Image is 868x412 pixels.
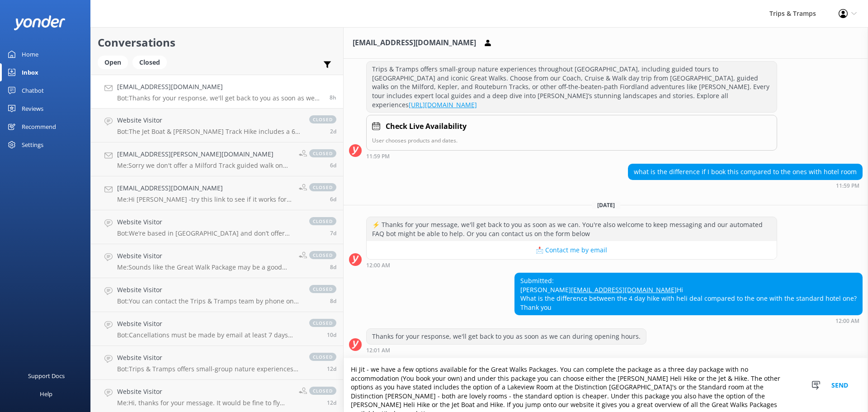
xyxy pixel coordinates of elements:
[514,317,863,324] div: Oct 09 2025 12:00am (UTC +13:00) Pacific/Auckland
[367,241,777,259] button: 📩 Contact me by email
[309,149,336,157] span: closed
[22,45,38,63] div: Home
[132,57,171,67] a: Closed
[353,37,476,49] h3: [EMAIL_ADDRESS][DOMAIN_NAME]
[330,161,336,169] span: Oct 02 2025 05:35pm (UTC +13:00) Pacific/Auckland
[367,329,646,344] div: Thanks for your response, we'll get back to you as soon as we can during opening hours.
[366,347,646,353] div: Oct 09 2025 12:01am (UTC +13:00) Pacific/Auckland
[571,285,677,294] a: [EMAIL_ADDRESS][DOMAIN_NAME]
[91,142,343,176] a: [EMAIL_ADDRESS][PERSON_NAME][DOMAIN_NAME]Me:Sorry we don't offer a Milford Track guided walk on t...
[117,195,292,204] p: Me: Hi [PERSON_NAME] -try this link to see if it works for you [URL][DOMAIN_NAME] otherwise email...
[28,367,65,385] div: Support Docs
[366,348,390,353] strong: 12:01 AM
[22,63,38,81] div: Inbox
[344,358,868,412] textarea: Hi Jit - we have a few options available for the Great Walks Packages. You can complete the packa...
[117,128,300,136] p: Bot: The Jet Boat & [PERSON_NAME] Track Hike includes a 6 km guided walk on a mostly flat, well-m...
[98,57,132,67] a: Open
[117,161,292,170] p: Me: Sorry we don't offer a Milford Track guided walk on the [DATE], unfortunately it is not every...
[327,331,336,339] span: Sep 29 2025 04:49am (UTC +13:00) Pacific/Auckland
[309,353,336,361] span: closed
[14,15,66,30] img: yonder-white-logo.png
[309,115,336,123] span: closed
[836,183,859,189] strong: 11:59 PM
[91,278,343,312] a: Website VisitorBot:You can contact the Trips & Tramps team by phone on [PHONE_NUMBER] within [GEO...
[386,121,467,133] h4: Check Live Availability
[330,229,336,237] span: Oct 01 2025 12:21pm (UTC +13:00) Pacific/Auckland
[628,182,863,189] div: Oct 08 2025 11:59pm (UTC +13:00) Pacific/Auckland
[117,82,323,92] h4: [EMAIL_ADDRESS][DOMAIN_NAME]
[309,285,336,293] span: closed
[366,153,777,159] div: Oct 08 2025 11:59pm (UTC +13:00) Pacific/Auckland
[330,195,336,203] span: Oct 02 2025 11:00am (UTC +13:00) Pacific/Auckland
[22,81,44,99] div: Chatbot
[823,358,857,412] button: Send
[22,118,56,136] div: Recommend
[98,56,128,69] div: Open
[515,273,862,315] div: Submitted: [PERSON_NAME] Hi What is the difference between the 4 day hike with heli deal compared...
[22,99,43,118] div: Reviews
[117,229,300,237] p: Bot: We’re based in [GEOGRAPHIC_DATA] and don’t offer tours from [GEOGRAPHIC_DATA] due to the 2.5...
[91,346,343,380] a: Website VisitorBot:Trips & Tramps offers small-group nature experiences throughout [GEOGRAPHIC_DA...
[309,387,336,395] span: closed
[91,312,343,346] a: Website VisitorBot:Cancellations must be made by email at least 7 days before your departure to r...
[309,319,336,327] span: closed
[117,399,292,407] p: Me: Hi, thanks for your message. It would be fine to fly back home on the [DATE], the last day of...
[330,128,336,135] span: Oct 06 2025 12:14pm (UTC +13:00) Pacific/Auckland
[330,94,336,101] span: Oct 09 2025 12:00am (UTC +13:00) Pacific/Auckland
[117,331,300,339] p: Bot: Cancellations must be made by email at least 7 days before your departure to receive a refun...
[117,149,292,159] h4: [EMAIL_ADDRESS][PERSON_NAME][DOMAIN_NAME]
[117,319,300,329] h4: Website Visitor
[592,201,620,209] span: [DATE]
[132,56,167,69] div: Closed
[367,217,777,241] div: ⚡ Thanks for your message, we'll get back to you as soon as we can. You're also welcome to keep m...
[309,183,336,191] span: closed
[117,183,292,193] h4: [EMAIL_ADDRESS][DOMAIN_NAME]
[366,154,390,159] strong: 11:59 PM
[309,217,336,225] span: closed
[117,217,300,227] h4: Website Visitor
[98,34,336,51] h2: Conversations
[117,353,300,363] h4: Website Visitor
[117,263,292,271] p: Me: Sounds like the Great Walk Package may be a good option - [URL][DOMAIN_NAME]
[91,109,343,142] a: Website VisitorBot:The Jet Boat & [PERSON_NAME] Track Hike includes a 6 km guided walk on a mostl...
[117,94,323,102] p: Bot: Thanks for your response, we'll get back to you as soon as we can during opening hours.
[117,115,300,125] h4: Website Visitor
[40,385,52,403] div: Help
[327,365,336,373] span: Sep 26 2025 04:19pm (UTC +13:00) Pacific/Auckland
[117,297,300,305] p: Bot: You can contact the Trips & Tramps team by phone on [PHONE_NUMBER] within [GEOGRAPHIC_DATA] ...
[409,100,477,109] a: [URL][DOMAIN_NAME]
[628,164,862,180] div: what is the difference if I book this compared to the ones with hotel room
[91,75,343,109] a: [EMAIL_ADDRESS][DOMAIN_NAME]Bot:Thanks for your response, we'll get back to you as soon as we can...
[117,365,300,373] p: Bot: Trips & Tramps offers small-group nature experiences throughout [GEOGRAPHIC_DATA], including...
[117,285,300,295] h4: Website Visitor
[367,62,777,112] div: Trips & Tramps offers small-group nature experiences throughout [GEOGRAPHIC_DATA], including guid...
[309,251,336,259] span: closed
[91,176,343,210] a: [EMAIL_ADDRESS][DOMAIN_NAME]Me:Hi [PERSON_NAME] -try this link to see if it works for you [URL][D...
[330,297,336,305] span: Sep 30 2025 08:35am (UTC +13:00) Pacific/Auckland
[366,263,390,268] strong: 12:00 AM
[330,263,336,271] span: Sep 30 2025 08:38am (UTC +13:00) Pacific/Auckland
[366,262,777,268] div: Oct 09 2025 12:00am (UTC +13:00) Pacific/Auckland
[372,136,771,145] p: User chooses products and dates.
[327,399,336,407] span: Sep 26 2025 09:44am (UTC +13:00) Pacific/Auckland
[835,318,859,324] strong: 12:00 AM
[117,251,292,261] h4: Website Visitor
[91,244,343,278] a: Website VisitorMe:Sounds like the Great Walk Package may be a good option - [URL][DOMAIN_NAME]clo...
[91,210,343,244] a: Website VisitorBot:We’re based in [GEOGRAPHIC_DATA] and don’t offer tours from [GEOGRAPHIC_DATA] ...
[22,136,43,154] div: Settings
[117,387,292,397] h4: Website Visitor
